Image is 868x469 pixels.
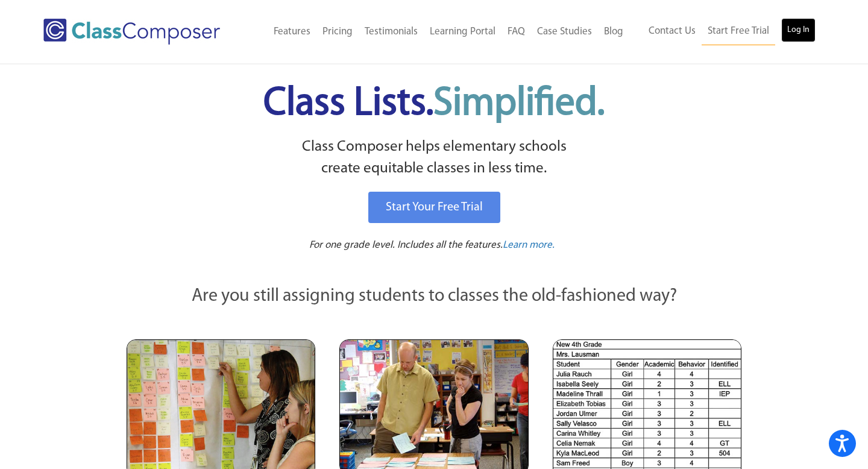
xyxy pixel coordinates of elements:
a: Pricing [316,19,359,45]
span: Learn more. [503,240,555,250]
a: Contact Us [643,18,702,45]
a: FAQ [502,19,531,45]
a: Learn more. [503,238,555,253]
p: Are you still assigning students to classes the old-fashioned way? [127,283,741,310]
a: Learning Portal [424,19,502,45]
img: Class Composer [43,19,220,45]
a: Start Your Free Trial [368,192,500,223]
span: Class Lists. [263,84,605,124]
span: Start Your Free Trial [386,201,483,213]
a: Case Studies [531,19,598,45]
span: For one grade level. Includes all the features. [309,240,503,250]
nav: Header Menu [629,18,816,45]
a: Log In [781,18,816,42]
a: Testimonials [359,19,424,45]
span: Simplified. [433,84,605,124]
nav: Header Menu [248,19,629,45]
a: Features [268,19,316,45]
p: Class Composer helps elementary schools create equitable classes in less time. [125,136,743,180]
a: Blog [598,19,629,45]
a: Start Free Trial [702,18,775,45]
